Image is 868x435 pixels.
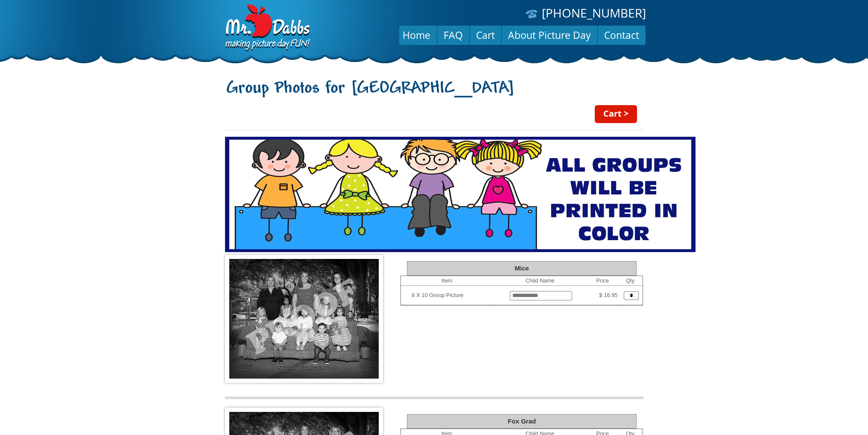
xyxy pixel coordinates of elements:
h1: Group Photos for [GEOGRAPHIC_DATA] [225,79,643,99]
img: 1951.png [225,137,696,252]
a: Cart [470,25,501,45]
td: 8 X 10 Group Picture [412,288,493,302]
a: Cart > [595,105,637,123]
div: Fox Grad [407,414,637,429]
a: Contact [598,25,646,45]
img: Mice [225,255,383,383]
img: Dabbs Company [222,4,311,52]
a: About Picture Day [502,25,597,45]
a: Home [396,25,437,45]
td: $ 16.95 [587,286,618,305]
th: Item [401,276,493,286]
a: [PHONE_NUMBER] [542,5,646,21]
th: Price [587,276,618,286]
a: FAQ [437,25,469,45]
th: Child Name [493,276,587,286]
th: Qty [618,276,643,286]
div: Mice [407,261,637,276]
